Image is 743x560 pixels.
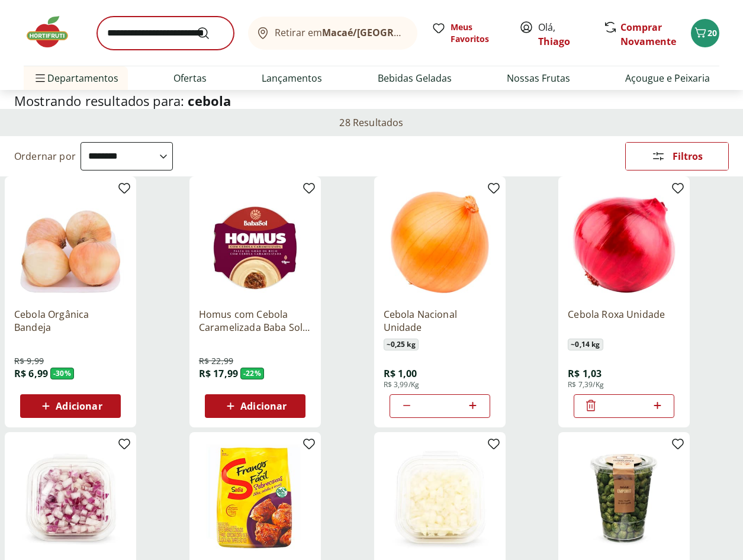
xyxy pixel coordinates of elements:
label: Ordernar por [14,150,76,163]
img: Cebola Branca Cortadinha Pote [384,442,496,554]
button: Menu [33,64,47,92]
img: Amendoim Oriental com Cebola e Salsa 250g [568,442,680,554]
a: Cebola Orgânica Bandeja [14,308,127,334]
a: Meus Favoritos [432,21,505,45]
span: Adicionar [56,401,102,411]
span: Filtros [673,152,703,161]
span: Departamentos [33,64,118,92]
h2: 28 Resultados [339,116,403,129]
a: Nossas Frutas [507,71,570,85]
a: Açougue e Peixaria [625,71,710,85]
span: Adicionar [240,401,287,411]
span: Retirar em [275,27,406,38]
span: 20 [707,27,717,38]
span: R$ 1,03 [568,367,602,380]
h1: Mostrando resultados para: [14,94,729,108]
img: Hortifruti [24,14,83,50]
span: R$ 9,99 [14,355,44,367]
span: R$ 6,99 [14,367,48,380]
a: Ofertas [173,71,207,85]
button: Carrinho [691,19,719,47]
button: Adicionar [205,394,305,418]
a: Comprar Novamente [620,21,676,48]
a: Lançamentos [262,71,322,85]
button: Adicionar [20,394,121,418]
span: R$ 7,39/Kg [568,380,604,390]
a: Cebola Nacional Unidade [384,308,496,334]
b: Macaé/[GEOGRAPHIC_DATA] [322,26,455,39]
span: R$ 1,00 [384,367,417,380]
img: Cebola Roxa Unidade [568,186,680,298]
input: search [97,17,234,50]
a: Homus com Cebola Caramelizada Baba Sol 200g [199,308,311,334]
span: ~ 0,14 kg [568,339,603,350]
span: cebola [188,92,231,110]
span: - 22 % [240,368,264,379]
img: Sobrecoxa De Frango Sadia Fácil De Alho Com Cebola Congelada 800G [199,442,311,554]
img: Cebola Nacional Unidade [384,186,496,298]
span: R$ 17,99 [199,367,238,380]
button: Retirar emMacaé/[GEOGRAPHIC_DATA] [248,17,417,50]
span: R$ 3,99/Kg [384,380,420,390]
button: Submit Search [196,26,224,40]
img: Cebola Roxa Processada [14,442,127,554]
a: Thiago [538,35,570,48]
span: Meus Favoritos [451,21,505,45]
span: R$ 22,99 [199,355,233,367]
svg: Abrir Filtros [651,149,665,163]
button: Filtros [625,142,729,170]
img: Cebola Orgânica Bandeja [14,186,127,298]
a: Bebidas Geladas [378,71,452,85]
span: Olá, [538,20,591,49]
a: Cebola Roxa Unidade [568,308,680,334]
span: ~ 0,25 kg [384,339,419,350]
span: - 30 % [50,368,74,379]
img: Homus com Cebola Caramelizada Baba Sol 200g [199,186,311,298]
